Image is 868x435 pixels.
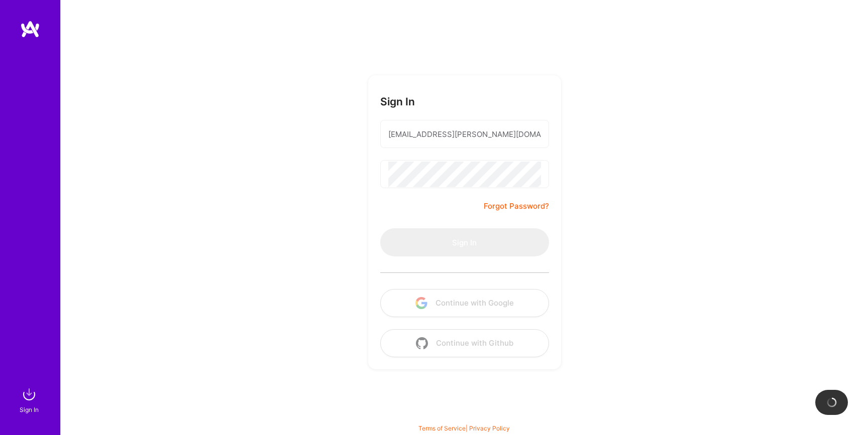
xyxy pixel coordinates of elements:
img: logo [20,20,40,38]
a: sign inSign In [21,384,39,415]
button: Sign In [380,228,549,256]
div: © 2025 ATeams Inc., All rights reserved. [60,405,868,430]
img: loading [824,395,838,409]
button: Continue with Github [380,329,549,357]
h3: Sign In [380,95,415,108]
img: icon [416,337,428,349]
input: Email... [388,121,541,147]
a: Terms of Service [418,424,466,432]
div: Sign In [20,404,39,415]
img: icon [415,297,427,309]
img: sign in [19,384,39,404]
span: | [418,424,510,432]
a: Privacy Policy [469,424,510,432]
button: Continue with Google [380,289,549,317]
a: Forgot Password? [484,200,549,212]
